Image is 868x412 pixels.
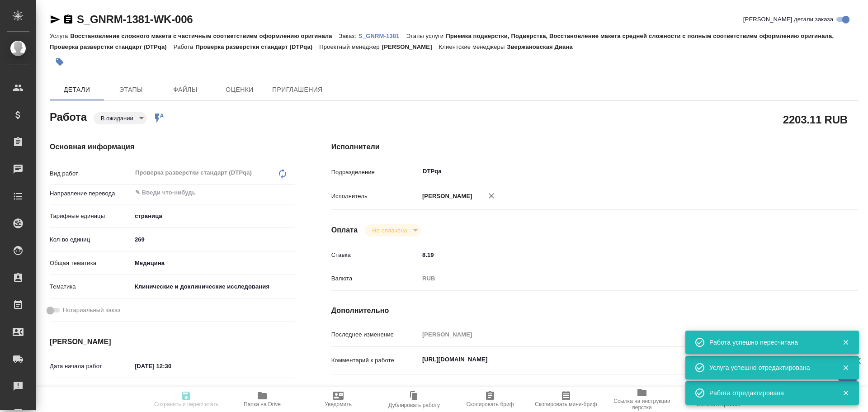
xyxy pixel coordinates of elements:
h2: 2203.11 RUB [783,112,848,127]
p: Тарифные единицы [50,212,132,221]
p: Этапы услуги [406,33,446,39]
p: Общая тематика [50,259,132,268]
button: Не оплачена [369,227,410,234]
div: страница [132,208,295,224]
div: В ожидании [365,224,420,237]
div: Клинические и доклинические исследования [132,279,295,294]
button: Дублировать работу [376,387,452,412]
p: Дата начала работ [50,362,132,371]
h4: [PERSON_NAME] [50,336,295,347]
input: Пустое поле [419,328,814,341]
button: Open [809,170,811,172]
p: Заказ: [339,33,359,39]
span: Детали [55,84,99,95]
button: Сохранить и пересчитать [148,387,224,412]
p: Тематика [50,282,132,291]
a: S_GNRM-1381-WK-006 [77,13,193,25]
p: S_GNRM-1381 [359,33,406,39]
p: [PERSON_NAME] [382,43,439,50]
button: Open [290,192,292,194]
textarea: [URL][DOMAIN_NAME] [419,352,814,367]
p: Подразделение [331,168,419,177]
p: Последнее изменение [331,330,419,339]
h4: Дополнительно [331,305,858,316]
p: Вид работ [50,169,132,178]
div: Работа успешно пересчитана [709,338,829,347]
p: Кол-во единиц [50,235,132,244]
button: Скопировать мини-бриф [528,387,604,412]
p: Направление перевода [50,189,132,198]
h2: Работа [50,108,87,124]
span: Скопировать мини-бриф [535,401,597,407]
span: Файлы [164,84,207,95]
h4: Исполнители [331,142,858,152]
a: S_GNRM-1381 [359,32,406,39]
p: Валюта [331,274,419,283]
p: Проверка разверстки стандарт (DTPqa) [195,43,319,50]
span: Оценки [218,84,261,95]
p: Работа [174,43,196,50]
button: Закрыть [836,389,855,397]
p: Ставка [331,251,419,260]
span: Сохранить и пересчитать [154,401,218,407]
p: Клиентские менеджеры [439,43,507,50]
button: Ссылка на инструкции верстки [604,387,680,412]
p: Исполнитель [331,192,419,201]
span: Ссылка на инструкции верстки [609,398,675,411]
button: Удалить исполнителя [481,186,501,206]
div: Медицина [132,256,295,271]
div: В ожидании [94,112,147,124]
span: Этапы [109,84,153,95]
button: Добавить тэг [50,52,70,72]
p: [PERSON_NAME] [419,192,472,201]
span: Скопировать бриф [466,401,514,407]
span: [PERSON_NAME] детали заказа [743,15,833,24]
div: Работа отредактирована [709,388,829,398]
p: Звержановская Диана [507,43,579,50]
span: Приглашения [272,84,323,95]
div: RUB [419,271,814,286]
button: Скопировать бриф [452,387,528,412]
span: Дублировать работу [388,402,440,408]
span: Папка на Drive [244,401,281,407]
h4: Основная информация [50,142,295,152]
button: Закрыть [836,364,855,372]
input: ✎ Введи что-нибудь [419,248,814,261]
button: Папка на Drive [224,387,300,412]
p: Услуга [50,33,70,39]
input: Пустое поле [132,385,211,398]
button: В ожидании [98,114,136,122]
button: Закрыть [836,338,855,346]
input: ✎ Введи что-нибудь [134,187,262,198]
p: Проектный менеджер [319,43,382,50]
button: Обновить файлы [680,387,756,412]
span: Уведомить [325,401,352,407]
h4: Оплата [331,225,358,236]
input: ✎ Введи что-нибудь [132,360,211,373]
p: Восстановление сложного макета с частичным соответствием оформлению оригинала [70,33,339,39]
button: Уведомить [300,387,376,412]
span: Нотариальный заказ [63,306,120,315]
div: Услуга успешно отредактирована [709,363,829,372]
input: ✎ Введи что-нибудь [132,233,295,246]
button: Скопировать ссылку для ЯМессенджера [50,14,61,25]
button: Скопировать ссылку [63,14,74,25]
p: Комментарий к работе [331,356,419,365]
